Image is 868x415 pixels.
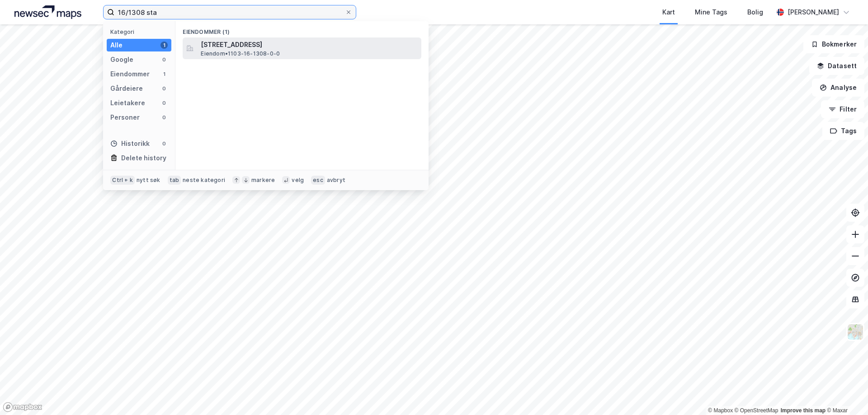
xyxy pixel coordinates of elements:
[110,40,123,51] div: Alle
[14,5,81,19] img: logo.a4113a55bc3d86da70a041830d287a7e.svg
[183,177,225,184] div: neste kategori
[803,35,864,53] button: Bokmerker
[3,402,42,412] a: Mapbox homepage
[175,21,429,37] div: Eiendommer (1)
[812,79,864,97] button: Analyse
[110,98,145,108] div: Leietakere
[110,176,135,185] div: Ctrl + k
[160,42,168,49] div: 1
[201,39,418,50] span: [STREET_ADDRESS]
[160,114,168,121] div: 0
[160,99,168,107] div: 0
[708,407,733,414] a: Mapbox
[823,372,868,415] iframe: Chat Widget
[327,177,345,184] div: avbryt
[160,140,168,147] div: 0
[809,57,864,75] button: Datasett
[114,5,345,19] input: Søk på adresse, matrikkel, gårdeiere, leietakere eller personer
[110,83,143,94] div: Gårdeiere
[662,7,675,18] div: Kart
[110,69,150,79] div: Eiendommer
[201,50,280,57] span: Eiendom • 1103-16-1308-0-0
[110,28,171,35] div: Kategori
[121,153,166,163] div: Delete history
[822,122,864,140] button: Tags
[735,407,778,414] a: OpenStreetMap
[847,323,864,340] img: Z
[160,56,168,63] div: 0
[781,407,826,414] a: Improve this map
[788,7,839,18] div: [PERSON_NAME]
[821,100,864,118] button: Filter
[251,177,275,184] div: markere
[110,112,140,123] div: Personer
[160,70,168,78] div: 1
[292,177,304,184] div: velg
[160,85,168,92] div: 0
[110,54,133,65] div: Google
[695,7,727,18] div: Mine Tags
[110,138,150,149] div: Historikk
[747,7,763,18] div: Bolig
[311,176,325,185] div: esc
[168,176,181,185] div: tab
[137,177,160,184] div: nytt søk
